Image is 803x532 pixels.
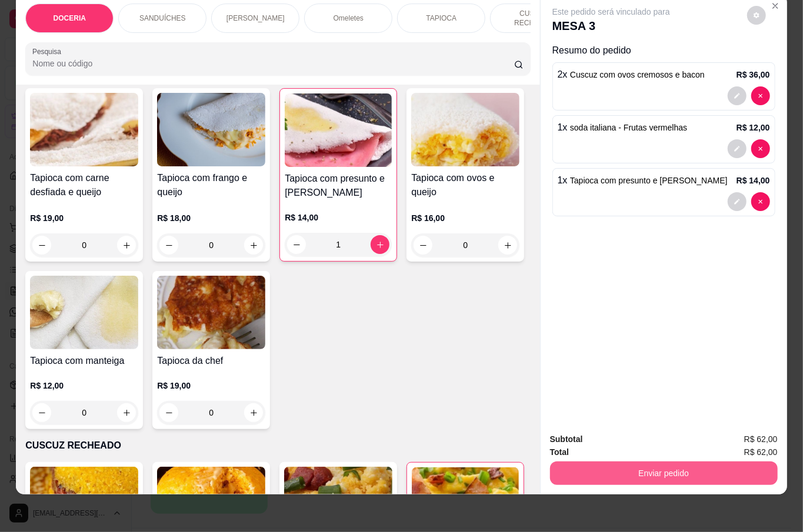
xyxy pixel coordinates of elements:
[728,86,747,105] button: decrease-product-quantity
[737,69,770,81] p: R$ 36,00
[30,276,138,349] img: product-image
[426,14,457,23] p: TAPIOCA
[744,433,778,446] span: R$ 62,00
[285,93,392,167] img: product-image
[570,176,728,185] span: Tapioca com presunto e [PERSON_NAME]
[570,70,705,79] span: Cuscuz com ovos cremosos e bacon
[30,171,138,199] h4: Tapioca com carne desfiada e queijo
[157,212,265,224] p: R$ 18,00
[552,18,670,34] p: MESA 3
[500,9,568,28] p: CUSCUZ RECHEADO
[30,354,138,368] h4: Tapioca com manteiga
[287,235,306,254] button: decrease-product-quantity
[157,380,265,392] p: R$ 19,00
[558,68,705,82] p: 2 x
[570,123,687,132] span: soda italiana - Frutas vermelhas
[498,236,517,255] button: increase-product-quantity
[411,171,519,199] h4: Tapioca com ovos e queijo
[411,93,519,166] img: product-image
[744,446,778,459] span: R$ 62,00
[157,276,265,349] img: product-image
[285,212,392,223] p: R$ 14,00
[54,14,86,23] p: DOCERIA
[157,93,265,166] img: product-image
[117,403,136,422] button: increase-product-quantity
[558,173,728,188] p: 1 x
[751,86,770,105] button: decrease-product-quantity
[25,439,530,453] p: CUSCUZ RECHEADO
[159,403,178,422] button: decrease-product-quantity
[371,235,389,254] button: increase-product-quantity
[747,6,766,25] button: decrease-product-quantity
[552,6,670,18] p: Este pedido será vinculado para
[550,461,778,485] button: Enviar pedido
[334,14,364,23] p: Omeletes
[414,236,432,255] button: decrease-product-quantity
[244,403,263,422] button: increase-product-quantity
[737,122,770,133] p: R$ 12,00
[30,93,138,166] img: product-image
[558,121,688,135] p: 1 x
[550,434,583,444] strong: Subtotal
[157,354,265,368] h4: Tapioca da chef
[157,171,265,199] h4: Tapioca com frango e queijo
[30,212,138,224] p: R$ 19,00
[32,46,65,56] label: Pesquisa
[285,172,392,200] h4: Tapioca com presunto e [PERSON_NAME]
[32,403,51,422] button: decrease-product-quantity
[728,192,747,211] button: decrease-product-quantity
[728,139,747,158] button: decrease-product-quantity
[550,447,569,457] strong: Total
[226,14,285,23] p: [PERSON_NAME]
[411,212,519,224] p: R$ 16,00
[139,14,186,23] p: SANDUÍCHES
[32,58,514,69] input: Pesquisa
[737,175,770,186] p: R$ 14,00
[751,192,770,211] button: decrease-product-quantity
[751,139,770,158] button: decrease-product-quantity
[552,44,775,58] p: Resumo do pedido
[30,380,138,392] p: R$ 12,00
